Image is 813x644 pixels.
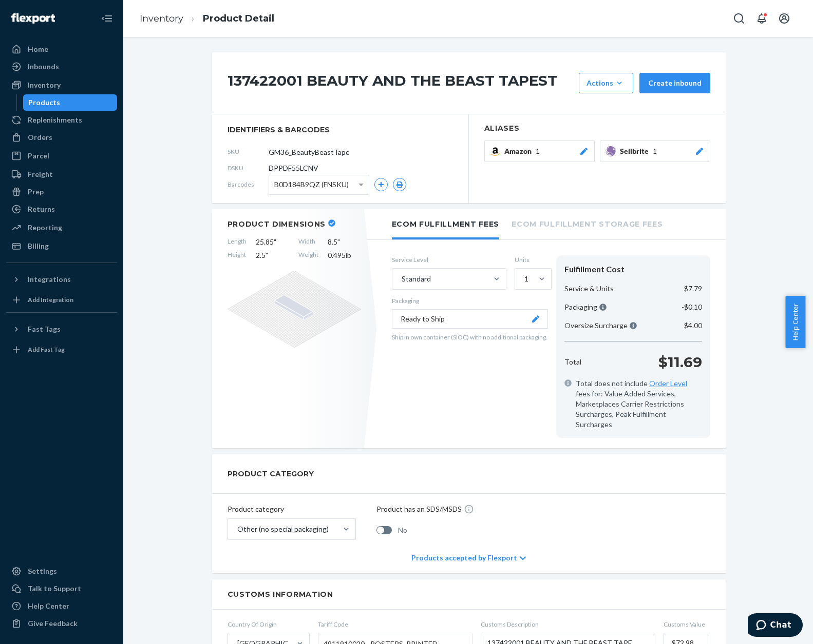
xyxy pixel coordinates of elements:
[228,237,247,247] span: Length
[6,580,117,597] button: Talk to Support
[523,274,524,284] input: 1
[28,324,61,334] div: Fast Tags
[11,13,55,24] img: Flexport logo
[256,250,289,260] span: 2.5
[236,524,237,534] input: Other (no special packaging)
[28,62,59,72] div: Inbounds
[6,129,117,146] a: Orders
[28,132,52,143] div: Orders
[774,8,795,29] button: Open account menu
[228,250,247,260] span: Height
[28,295,73,304] div: Add Integration
[328,250,361,260] span: 0.495 lb
[337,237,340,246] span: "
[6,321,117,337] button: Fast Tags
[228,620,310,629] span: Country Of Origin
[684,320,702,331] p: $4.00
[524,274,528,284] div: 1
[620,146,653,156] span: Sellbrite
[564,264,702,275] div: Fulfillment Cost
[131,4,282,34] ol: breadcrumbs
[28,169,53,179] div: Freight
[512,209,663,237] li: Ecom Fulfillment Storage Fees
[484,125,710,132] h2: Aliases
[203,13,274,24] a: Product Detail
[587,78,626,88] div: Actions
[392,255,506,264] label: Service Level
[6,148,117,164] a: Parcel
[28,44,48,54] div: Home
[682,302,702,312] p: -$0.10
[785,296,805,348] button: Help Center
[392,309,548,329] button: Ready to Ship
[564,357,581,367] p: Total
[97,8,117,29] button: Close Navigation
[228,125,453,135] span: identifiers & barcodes
[6,563,117,579] a: Settings
[392,209,500,239] li: Ecom Fulfillment Fees
[6,615,117,632] button: Give Feedback
[266,251,268,259] span: "
[6,166,117,183] a: Freight
[228,465,314,483] h2: PRODUCT CATEGORY
[564,320,637,331] p: Oversize Surcharge
[6,271,117,288] button: Integrations
[6,201,117,217] a: Returns
[6,238,117,254] a: Billing
[28,115,82,125] div: Replenishments
[28,345,65,354] div: Add Fast Tag
[28,204,55,214] div: Returns
[536,146,540,156] span: 1
[28,274,71,285] div: Integrations
[684,284,702,294] p: $7.79
[228,590,710,599] h2: Customs Information
[649,379,687,388] a: Order Level
[6,292,117,308] a: Add Integration
[639,73,710,93] button: Create inbound
[23,94,118,111] a: Products
[6,77,117,93] a: Inventory
[401,274,402,284] input: Standard
[751,8,772,29] button: Open notifications
[228,164,269,172] span: DSKU
[653,146,657,156] span: 1
[6,112,117,128] a: Replenishments
[228,73,574,93] h1: 137422001 BEAUTY AND THE BEAST TAPEST
[515,255,548,264] label: Units
[6,341,117,358] a: Add Fast Tag
[28,223,62,233] div: Reporting
[28,566,57,576] div: Settings
[398,525,407,535] span: No
[140,13,183,24] a: Inventory
[28,241,49,251] div: Billing
[564,284,614,294] p: Service & Units
[274,237,276,246] span: "
[256,237,289,247] span: 25.85
[228,219,326,229] h2: Product Dimensions
[298,250,318,260] span: Weight
[298,237,318,247] span: Width
[228,147,269,156] span: SKU
[6,184,117,200] a: Prep
[228,504,356,514] p: Product category
[484,140,595,162] button: Amazon1
[318,620,472,629] span: Tariff Code
[600,140,710,162] button: Sellbrite1
[658,352,702,372] p: $11.69
[28,618,78,629] div: Give Feedback
[481,620,656,629] span: Customs Description
[28,97,60,108] div: Products
[579,73,633,93] button: Actions
[6,58,117,75] a: Inbounds
[6,598,117,614] a: Help Center
[402,274,431,284] div: Standard
[664,620,710,629] span: Customs Value
[269,163,318,173] span: DPPDF55LCNV
[6,219,117,236] a: Reporting
[328,237,361,247] span: 8.5
[504,146,536,156] span: Amazon
[28,187,44,197] div: Prep
[237,524,329,534] div: Other (no special packaging)
[411,542,526,573] div: Products accepted by Flexport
